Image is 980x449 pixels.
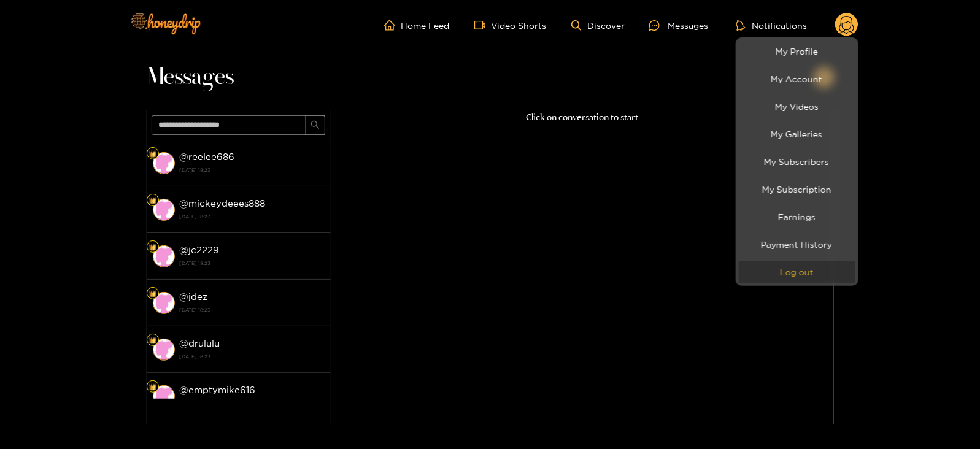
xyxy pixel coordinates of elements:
[739,234,855,255] a: Payment History
[739,68,855,90] a: My Account
[739,151,855,172] a: My Subscribers
[739,40,855,62] a: My Profile
[739,206,855,228] a: Earnings
[739,261,855,283] button: Log out
[739,96,855,117] a: My Videos
[739,178,855,200] a: My Subscription
[739,123,855,145] a: My Galleries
